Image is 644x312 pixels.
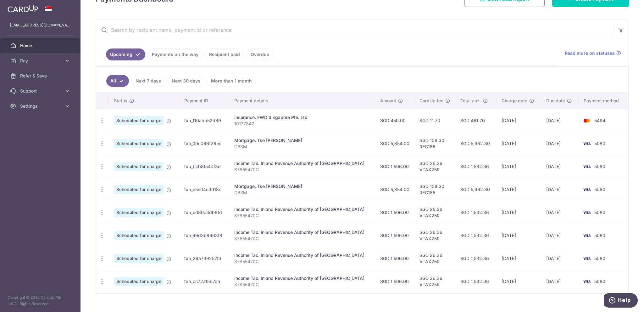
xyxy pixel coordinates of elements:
span: Settings [20,103,62,109]
td: [DATE] [497,270,541,293]
p: S7855470C [234,235,370,242]
span: Scheduled for charge [114,277,164,286]
div: Income Tax. Inland Revenue Authority of [GEOGRAPHIC_DATA] [234,275,370,281]
span: Support [20,88,62,94]
td: [DATE] [541,247,579,270]
img: CardUp [8,5,38,13]
img: Bank Card [580,232,593,239]
span: Help [14,4,27,10]
td: [DATE] [541,132,579,155]
p: S7855470C [234,258,370,265]
td: SGD 5,854.00 [375,132,414,155]
iframe: Opens a widget where you can find more information [604,293,638,309]
span: Due date [546,98,565,104]
td: txn_ed80c3db8fd [179,201,229,224]
span: Scheduled for charge [114,162,164,171]
span: 5080 [594,210,605,215]
td: txn_cc72a15b7da [179,270,229,293]
td: SGD 26.36 VTAX25R [414,247,455,270]
td: [DATE] [497,132,541,155]
a: Overdue [247,48,273,60]
a: Next 7 days [131,75,165,87]
td: SGD 1,532.36 [455,155,497,178]
img: Bank Card [580,209,593,216]
input: Search by recipient name, payment id or reference [96,20,613,40]
span: 5494 [594,118,605,123]
span: 5080 [594,187,605,192]
a: All [106,75,129,87]
span: 5080 [594,256,605,261]
span: 5080 [594,141,605,146]
p: S7855470C [234,281,370,288]
td: SGD 1,532.36 [455,247,497,270]
span: Home [20,43,62,49]
span: Pay [20,58,62,64]
img: Bank Card [580,255,593,262]
td: SGD 11.70 [414,109,455,132]
td: txn_f10abb52d89 [179,109,229,132]
span: Read more on statuses [565,50,615,56]
td: SGD 1,506.00 [375,247,414,270]
a: Payments on the way [148,48,203,60]
div: Income Tax. Inland Revenue Authority of [GEOGRAPHIC_DATA] [234,229,370,235]
td: txn_bcb8fa4df3d [179,155,229,178]
span: Total amt. [460,98,481,104]
td: SGD 26.36 VTAX25R [414,224,455,247]
p: S7855470C [234,167,370,173]
td: SGD 26.36 VTAX25R [414,270,455,293]
span: Scheduled for charge [114,185,164,194]
td: [DATE] [541,155,579,178]
a: Upcoming [106,48,145,60]
span: 5080 [594,233,605,238]
td: [DATE] [497,178,541,201]
span: Scheduled for charge [114,254,164,263]
td: SGD 1,532.36 [455,270,497,293]
td: [DATE] [497,224,541,247]
span: Scheduled for charge [114,116,164,125]
img: Bank Card [580,117,593,124]
img: Bank Card [580,186,593,193]
td: [DATE] [541,270,579,293]
td: SGD 5,854.00 [375,178,414,201]
td: [DATE] [497,247,541,270]
div: Income Tax. Inland Revenue Authority of [GEOGRAPHIC_DATA] [234,252,370,258]
td: SGD 1,506.00 [375,224,414,247]
div: Mortgage. Tse [PERSON_NAME]` [234,137,370,144]
span: CardUp fee [419,98,443,104]
td: [DATE] [541,109,579,132]
span: Scheduled for charge [114,231,164,240]
td: SGD 5,962.30 [455,178,497,201]
td: [DATE] [541,178,579,201]
td: SGD 1,506.00 [375,270,414,293]
td: SGD 26.36 VTAX25R [414,201,455,224]
span: Scheduled for charge [114,208,164,217]
td: [DATE] [497,155,541,178]
td: SGD 1,506.00 [375,201,414,224]
th: Payment method [579,93,628,109]
td: SGD 1,506.00 [375,155,414,178]
td: SGD 1,532.36 [455,224,497,247]
div: Mortgage. Tse [PERSON_NAME]` [234,183,370,190]
div: Income Tax. Inland Revenue Authority of [GEOGRAPHIC_DATA] [234,160,370,167]
td: [DATE] [497,109,541,132]
td: txn_00c066f26ec [179,132,229,155]
span: Charge date [502,98,527,104]
a: Read more on statuses [565,50,621,56]
span: Amount [380,98,396,104]
div: Insurance. FWD Singapore Pte. Ltd [234,114,370,121]
td: SGD 461.70 [455,109,497,132]
td: [DATE] [497,201,541,224]
span: Refer & Save [20,73,62,79]
img: Bank Card [580,140,593,147]
span: 5080 [594,164,605,169]
td: SGD 108.30 REC185 [414,132,455,155]
th: Payment details [229,93,375,109]
a: Recipient paid [205,48,244,60]
td: txn_29a739257fd [179,247,229,270]
td: txn_e5e04c3d18c [179,178,229,201]
img: Bank Card [580,278,593,285]
p: DBSM [234,190,370,196]
th: Payment ID [179,93,229,109]
span: Scheduled for charge [114,139,164,148]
